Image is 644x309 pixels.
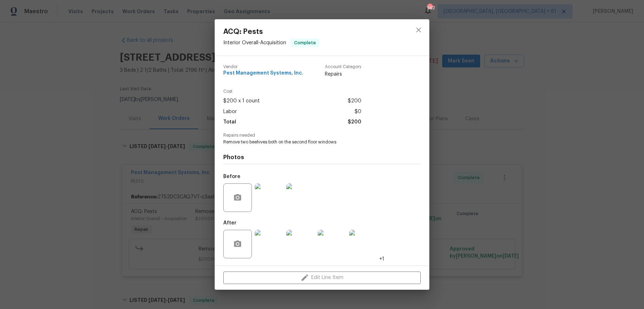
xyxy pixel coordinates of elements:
[223,28,319,36] span: ACQ: Pests
[223,65,303,69] span: Vendor
[223,96,260,106] span: $200 x 1 count
[379,255,384,263] span: +1
[348,96,361,106] span: $200
[355,107,361,117] span: $0
[325,71,361,78] span: Repairs
[223,221,236,226] h5: After
[348,117,361,127] span: $200
[223,40,286,45] span: Interior Overall - Acquisition
[223,133,421,138] span: Repairs needed
[223,174,240,179] h5: Before
[427,4,432,11] div: 562
[223,89,361,94] span: Cost
[223,139,401,145] span: Remove two beehives both on the second floor windows
[223,107,237,117] span: Labor
[223,71,303,76] span: Pest Management Systems, Inc.
[223,154,421,161] h4: Photos
[410,21,427,39] button: close
[291,39,319,46] span: Complete
[223,117,236,127] span: Total
[325,65,361,69] span: Account Category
